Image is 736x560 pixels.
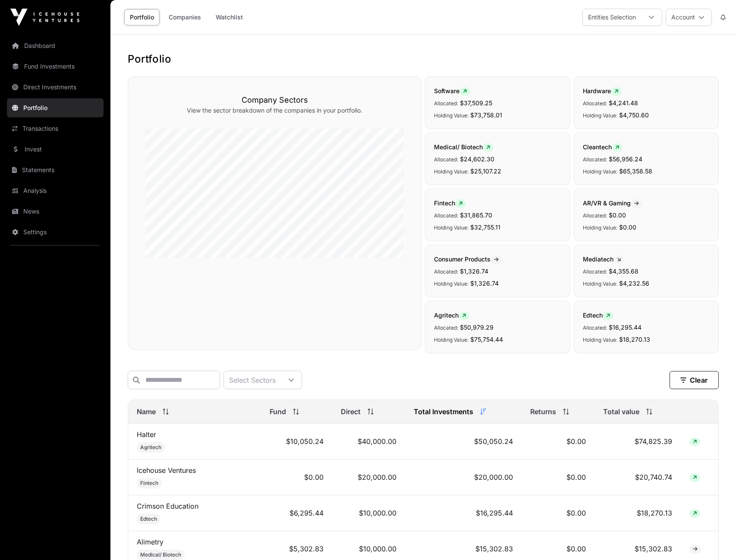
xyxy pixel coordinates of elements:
span: Allocated: [583,100,607,107]
a: Direct Investments [7,78,104,97]
a: Settings [7,223,104,242]
span: Name [137,406,156,417]
span: Agritech [434,311,469,319]
a: Analysis [7,181,104,200]
td: $18,270.13 [594,495,681,531]
td: $0.00 [261,459,332,495]
td: $16,295.44 [405,495,522,531]
span: $56,956.24 [609,155,642,163]
span: $50,979.29 [460,324,494,331]
button: Account [666,9,712,26]
a: Watchlist [210,9,248,25]
span: Holding Value: [583,168,617,175]
span: $24,602.30 [460,155,494,163]
span: Consumer Products [434,255,502,263]
span: Hardware [583,87,622,94]
span: Agritech [140,444,161,451]
a: Statements [7,160,104,179]
span: Holding Value: [434,337,469,343]
span: $75,754.44 [470,336,503,343]
span: Allocated: [434,324,458,331]
span: $37,509.25 [460,99,492,107]
span: Holding Value: [434,112,469,119]
a: News [7,202,104,221]
h1: Portfolio [128,52,719,66]
td: $74,825.39 [594,424,681,459]
span: Holding Value: [434,280,469,287]
button: Clear [670,371,719,389]
span: Allocated: [583,212,607,219]
td: $10,050.24 [261,424,332,459]
a: Dashboard [7,36,104,55]
span: Holding Value: [434,168,469,175]
span: $0.00 [619,223,636,231]
a: Companies [163,9,207,25]
span: Holding Value: [583,112,617,119]
span: Fund [270,406,286,417]
td: $50,050.24 [405,424,522,459]
span: $1,326.74 [470,280,499,287]
span: AR/VR & Gaming [583,199,642,207]
span: Medical/ Biotech [434,143,494,151]
span: Edtech [140,516,157,522]
a: Portfolio [124,9,160,25]
span: Mediatech [583,255,624,263]
span: Software [434,87,470,94]
img: Icehouse Ventures Logo [10,9,79,26]
span: $4,241.48 [609,99,638,107]
span: $65,358.58 [619,167,652,175]
a: Fund Investments [7,57,104,76]
a: Crimson Education [137,502,198,510]
span: Fintech [140,480,158,487]
h3: Company Sectors [145,94,404,106]
span: Total value [603,406,639,417]
span: Allocated: [434,268,458,275]
td: $20,000.00 [405,459,522,495]
td: $20,000.00 [332,459,405,495]
span: Fintech [434,199,466,207]
a: Halter [137,430,156,439]
span: Allocated: [434,212,458,219]
span: $1,326.74 [460,267,488,275]
span: $4,750.60 [619,111,649,119]
td: $0.00 [522,424,594,459]
span: Direct [341,406,361,417]
span: Holding Value: [434,224,469,231]
td: $0.00 [522,495,594,531]
span: Medical/ Biotech [140,551,181,558]
a: Portfolio [7,98,104,117]
span: Allocated: [434,100,458,107]
div: Entities Selection [583,9,641,25]
span: $31,865.70 [460,211,492,219]
span: $4,232.56 [619,280,649,287]
span: Allocated: [583,324,607,331]
a: Transactions [7,119,104,138]
span: $73,758.01 [470,111,502,119]
span: $16,295.44 [609,324,642,331]
span: Allocated: [434,156,458,163]
td: $0.00 [522,459,594,495]
span: Cleantech [583,143,623,151]
td: $6,295.44 [261,495,332,531]
div: Select Sectors [224,371,281,389]
span: Holding Value: [583,280,617,287]
span: Total Investments [414,406,473,417]
a: Icehouse Ventures [137,466,196,475]
p: View the sector breakdown of the companies in your portfolio. [145,106,404,115]
td: $40,000.00 [332,424,405,459]
iframe: Chat Widget [693,519,736,560]
span: Holding Value: [583,337,617,343]
td: $10,000.00 [332,495,405,531]
td: $20,740.74 [594,459,681,495]
span: Allocated: [583,156,607,163]
span: $32,755.11 [470,223,500,231]
span: Returns [530,406,556,417]
a: Invest [7,140,104,159]
span: $0.00 [609,211,626,219]
span: $25,107.22 [470,167,501,175]
span: $4,355.68 [609,267,638,275]
a: Alimetry [137,538,164,546]
span: Allocated: [583,268,607,275]
span: Holding Value: [583,224,617,231]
